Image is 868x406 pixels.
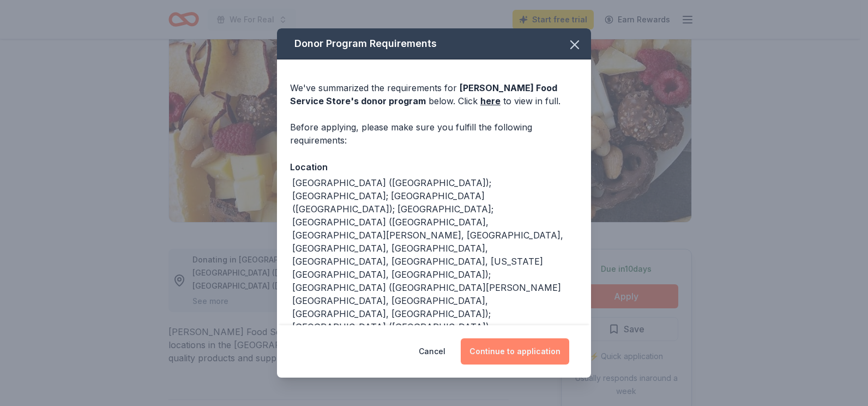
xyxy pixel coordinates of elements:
[480,94,501,108] a: here
[461,338,569,365] button: Continue to application
[419,338,445,365] button: Cancel
[290,160,578,174] div: Location
[290,81,578,108] div: We've summarized the requirements for below. Click to view in full.
[277,28,591,59] div: Donor Program Requirements
[290,121,578,147] div: Before applying, please make sure you fulfill the following requirements:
